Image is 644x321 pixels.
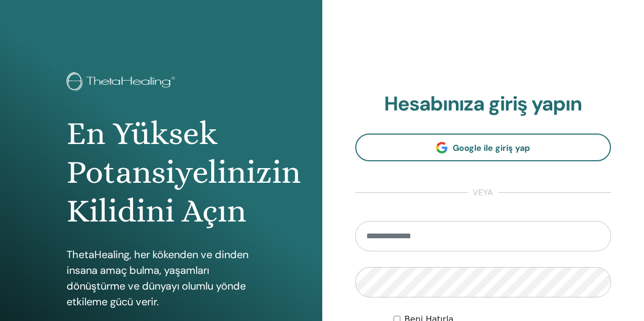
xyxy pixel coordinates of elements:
[467,186,498,199] span: veya
[67,114,255,231] h1: En Yüksek Potansiyelinizin Kilidini Açın
[355,134,612,161] a: Google ile giriş yap
[67,247,255,309] p: ThetaHealing, her kökenden ve dinden insana amaç bulma, yaşamları dönüştürme ve dünyayı olumlu yö...
[355,92,612,116] h2: Hesabınıza giriş yapın
[453,142,530,153] span: Google ile giriş yap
